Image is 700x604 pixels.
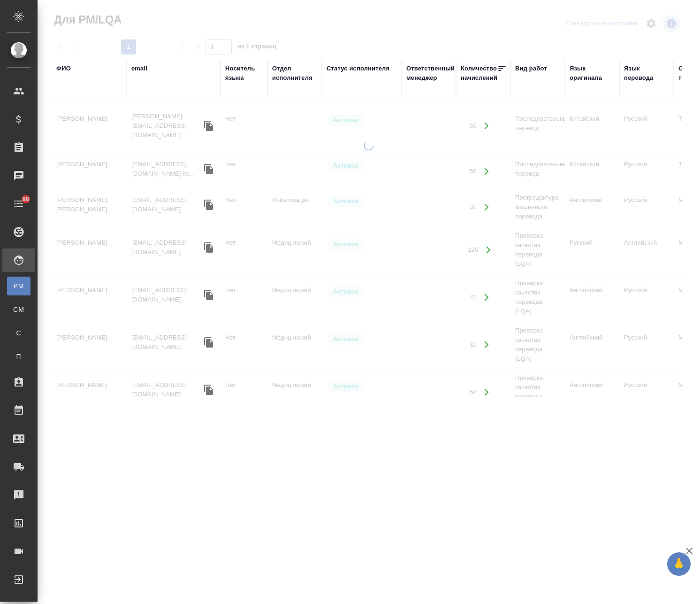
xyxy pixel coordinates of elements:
button: Скопировать [202,383,216,397]
button: Скопировать [202,198,216,212]
span: П [12,352,26,361]
div: Язык оригинала [570,64,615,83]
button: Скопировать [202,119,216,133]
span: PM [12,281,26,291]
a: П [7,347,30,366]
div: Носитель языка [225,64,263,83]
div: Отдел исполнителя [272,64,317,83]
a: PM [7,277,30,295]
button: Скопировать [202,335,216,349]
a: С [7,324,30,342]
span: С [12,328,26,338]
button: Скопировать [202,162,216,176]
button: Скопировать [202,240,216,255]
button: Открыть работы [477,288,496,307]
button: Скопировать [202,288,216,302]
span: CM [12,305,26,314]
a: CM [7,300,30,319]
div: Вид работ [515,64,547,73]
button: Открыть работы [477,335,496,355]
div: ФИО [56,64,71,73]
button: Открыть работы [479,240,498,260]
button: Открыть работы [477,116,496,136]
span: 98 [17,194,35,204]
button: Открыть работы [477,198,496,217]
div: email [131,64,147,73]
a: 98 [2,192,35,216]
div: Количество начислений [461,64,497,83]
span: 🙏 [671,554,687,574]
button: Открыть работы [477,162,496,181]
button: 🙏 [667,552,691,576]
div: Статус исполнителя [327,64,389,73]
div: Язык перевода [624,64,669,83]
button: Открыть работы [477,383,496,402]
div: Ответственный менеджер [406,64,455,83]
